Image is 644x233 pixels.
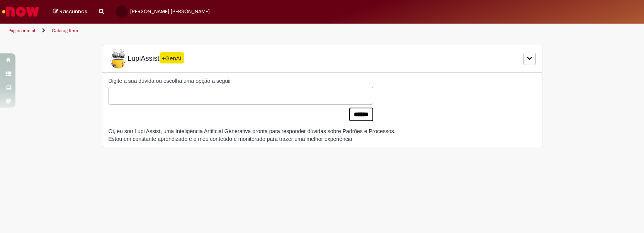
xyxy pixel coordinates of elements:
div: LupiLupiAssist+GenAI [102,45,542,73]
span: +GenAI [160,52,184,63]
img: ServiceNow [1,4,41,19]
span: Rascunhos [59,8,87,15]
img: Lupi [109,49,128,69]
a: Rascunhos [53,8,87,15]
div: Oi, eu sou Lupi Assist, uma Inteligência Artificial Generativa pronta para responder dúvidas sobr... [109,127,396,143]
label: Digite a sua dúvida ou escolha uma opção a seguir [109,77,373,85]
a: Catalog Item [52,27,78,34]
span: [PERSON_NAME] [PERSON_NAME] [130,8,210,15]
span: LupiAssist [109,49,184,69]
ul: Trilhas de página [6,24,423,38]
a: Página inicial [8,27,35,34]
